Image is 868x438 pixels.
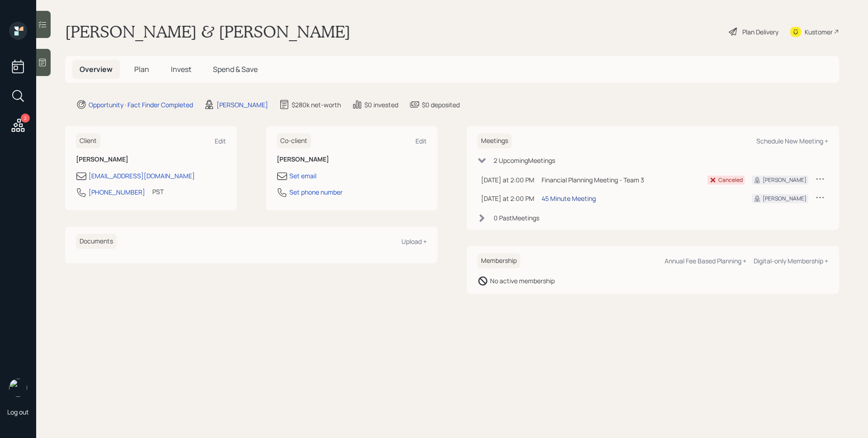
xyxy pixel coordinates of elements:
[215,137,226,145] div: Edit
[754,257,828,265] div: Digital-only Membership +
[217,100,268,109] div: [PERSON_NAME]
[718,176,743,184] div: Canceled
[89,100,193,109] div: Opportunity · Fact Finder Completed
[76,133,100,148] h6: Client
[65,22,350,42] h1: [PERSON_NAME] & [PERSON_NAME]
[7,408,29,416] div: Log out
[80,64,113,74] span: Overview
[415,137,427,145] div: Edit
[481,194,534,203] div: [DATE] at 2:00 PM
[9,379,27,397] img: james-distasi-headshot.png
[134,64,149,74] span: Plan
[422,100,460,109] div: $0 deposited
[213,64,258,74] span: Spend & Save
[494,156,555,165] div: 2 Upcoming Meeting s
[292,100,341,109] div: $280k net-worth
[289,187,343,197] div: Set phone number
[289,171,316,181] div: Set email
[76,156,226,163] h6: [PERSON_NAME]
[542,175,700,185] div: Financial Planning Meeting - Team 3
[665,257,746,265] div: Annual Fee Based Planning +
[542,194,596,203] div: 45 Minute Meeting
[477,253,520,268] h6: Membership
[89,187,145,197] div: [PHONE_NUMBER]
[494,213,539,223] div: 0 Past Meeting s
[763,195,807,203] div: [PERSON_NAME]
[805,27,833,37] div: Kustomer
[401,237,427,246] div: Upload +
[756,137,828,145] div: Schedule New Meeting +
[481,175,534,185] div: [DATE] at 2:00 PM
[364,100,398,109] div: $0 invested
[277,133,311,148] h6: Co-client
[89,171,195,181] div: [EMAIL_ADDRESS][DOMAIN_NAME]
[152,187,164,196] div: PST
[477,133,512,148] h6: Meetings
[277,156,427,163] h6: [PERSON_NAME]
[742,27,778,37] div: Plan Delivery
[76,234,117,249] h6: Documents
[763,176,807,184] div: [PERSON_NAME]
[490,276,555,286] div: No active membership
[171,64,191,74] span: Invest
[21,114,30,123] div: 2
